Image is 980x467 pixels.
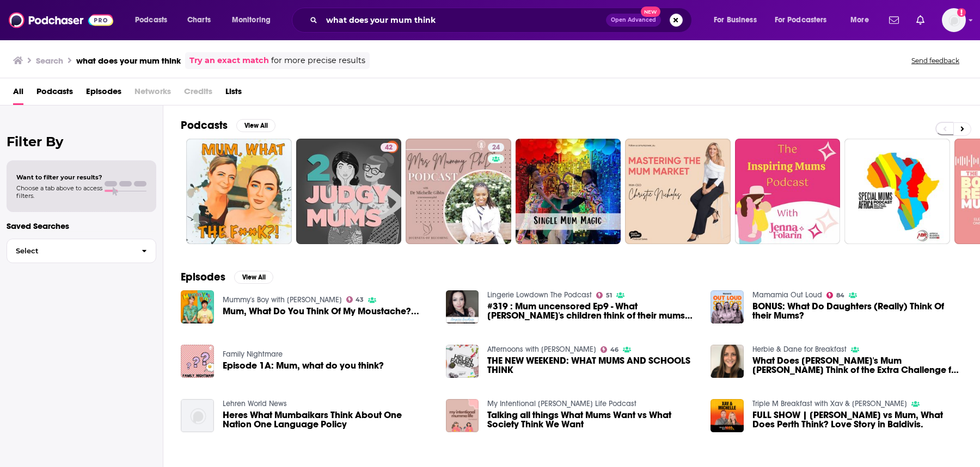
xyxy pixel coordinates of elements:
button: Open AdvancedNew [606,14,661,27]
button: Select [7,239,156,263]
button: open menu [127,11,181,29]
button: open menu [843,11,883,29]
span: Credits [184,83,212,105]
a: Podcasts [36,83,73,105]
span: For Podcasters [775,13,827,28]
button: open menu [768,11,843,29]
img: Talking all things What Mums Want vs What Society Think We Want [446,399,479,432]
img: Episode 1A: Mum, what do you think? [181,345,214,378]
a: 42 [296,139,402,244]
a: Lehren World News [223,399,287,408]
span: 42 [385,142,393,153]
a: Heres What Mumbaikars Think About One Nation One Language Policy [223,410,433,429]
a: Episodes [86,83,121,105]
h3: what does your mum think [76,55,181,66]
a: #319 : Mum uncensored Ep9 - What Lottie's children think of their mums career [446,290,479,323]
a: PodcastsView All [181,119,275,132]
a: Family Nightmare [223,350,283,359]
img: What Does Herbie's Mum Trish Think of the Extra Challenge for Makeup Free May? [710,345,744,378]
img: THE NEW WEEKEND: WHAT MUMS AND SCHOOLS THINK [446,345,479,378]
img: FULL SHOW | Arj Barker vs Mum, What Does Perth Think? Love Story in Baldivis. [710,399,744,432]
button: open menu [224,11,285,29]
span: More [850,13,869,28]
a: 24 [488,143,504,152]
span: For Business [714,13,757,28]
a: Herbie & Dane for Breakfast [752,345,847,354]
a: THE NEW WEEKEND: WHAT MUMS AND SCHOOLS THINK [487,356,697,375]
a: 43 [346,296,364,303]
img: Mum, What Do You Think Of My Moustache?... [181,290,214,323]
a: BONUS: What Do Daughters (Really) Think Of their Mums? [752,302,963,320]
a: Try an exact match [189,54,269,67]
button: View All [234,271,273,284]
button: open menu [706,11,770,29]
a: Episode 1A: Mum, what do you think? [223,361,384,370]
span: #319 : Mum uncensored Ep9 - What [PERSON_NAME]'s children think of their mums career [487,302,697,320]
span: Monitoring [232,13,271,28]
span: for more precise results [271,54,365,67]
a: EpisodesView All [181,270,273,284]
a: Triple M Breakfast with Xav & Katie - LiSTNR [752,399,907,408]
a: 51 [596,292,612,298]
p: Saved Searches [7,221,156,231]
a: BONUS: What Do Daughters (Really) Think Of their Mums? [710,290,744,323]
a: Show notifications dropdown [885,11,903,29]
a: 46 [601,346,618,353]
h3: Search [36,55,63,66]
a: Mum, What Do You Think Of My Moustache?... [223,307,419,316]
button: View All [236,119,275,132]
a: 24 [406,139,511,244]
a: Talking all things What Mums Want vs What Society Think We Want [487,410,697,429]
span: Logged in as redsetterpr [942,8,966,32]
span: 84 [836,293,844,298]
span: Want to filter your results? [16,173,102,181]
a: Mummy's Boy with Arthur Hill [223,295,342,304]
span: Open Advanced [611,17,656,23]
input: Search podcasts, credits, & more... [322,11,606,29]
h2: Filter By [7,134,156,150]
span: 43 [356,297,364,302]
a: 84 [826,292,844,298]
a: Show notifications dropdown [912,11,929,29]
span: FULL SHOW | [PERSON_NAME] vs Mum, What Does Perth Think? Love Story in Baldivis. [752,410,963,429]
a: 42 [381,143,397,152]
span: Choose a tab above to access filters. [16,184,102,200]
a: Charts [180,11,217,29]
span: New [641,7,660,17]
img: Heres What Mumbaikars Think About One Nation One Language Policy [181,399,214,432]
a: Mamamia Out Loud [752,290,822,300]
a: What Does Herbie's Mum Trish Think of the Extra Challenge for Makeup Free May? [752,356,963,375]
img: User Profile [942,8,966,32]
span: What Does [PERSON_NAME]'s Mum [PERSON_NAME] Think of the Extra Challenge for Makeup Free May? [752,356,963,375]
a: Podchaser - Follow, Share and Rate Podcasts [9,10,113,30]
h2: Podcasts [181,119,228,132]
a: Afternoons with Helen Farmer [487,345,596,354]
span: 46 [610,347,618,352]
button: Send feedback [908,56,963,65]
span: 51 [606,293,612,298]
a: All [13,83,23,105]
span: Charts [187,13,211,28]
a: #319 : Mum uncensored Ep9 - What Lottie's children think of their mums career [487,302,697,320]
a: Lists [225,83,242,105]
span: Networks [134,83,171,105]
a: My Intentional Mumma Life Podcast [487,399,636,408]
a: FULL SHOW | Arj Barker vs Mum, What Does Perth Think? Love Story in Baldivis. [752,410,963,429]
span: 24 [492,142,500,153]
